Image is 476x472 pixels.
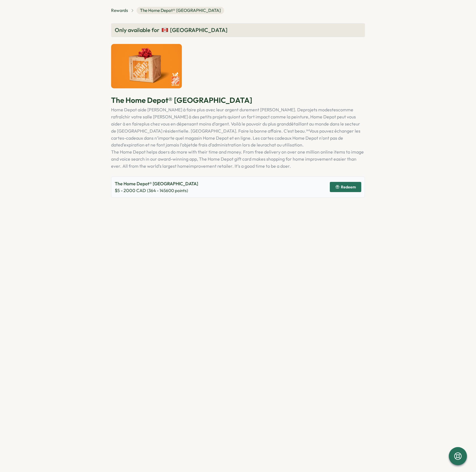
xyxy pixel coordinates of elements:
img: The Home Depot® Canada [111,44,182,88]
button: Redeem [330,182,361,192]
span: Only available for [115,26,159,35]
a: Rewards [111,7,128,14]
span: The Home Depot helps doers do more with their time and money. From free delivery on over one mill... [111,149,364,169]
span: $ 5 - 2000 CAD [115,187,146,194]
span: ( 364 - 145600 points) [147,188,188,194]
span: [GEOGRAPHIC_DATA] [170,26,228,35]
span: The Home Depot® [GEOGRAPHIC_DATA] [137,7,224,14]
span: Home Depot aide [PERSON_NAME] à faire plus avec leur argent durement [PERSON_NAME]. Deprojets mod... [111,107,360,148]
span: Redeem [341,185,356,189]
img: Canada [161,27,168,33]
p: The Home Depot® [GEOGRAPHIC_DATA] [115,180,198,187]
p: The Home Depot® [GEOGRAPHIC_DATA] [111,95,365,105]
